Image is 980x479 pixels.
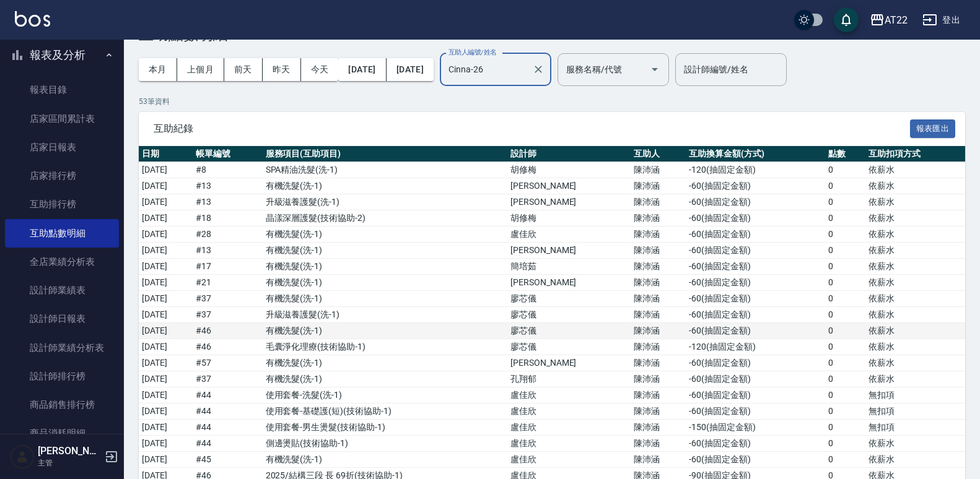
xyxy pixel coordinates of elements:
td: -60 ( 抽固定金額 ) [686,194,825,210]
td: [DATE] [139,403,193,420]
td: 依薪水 [865,452,965,468]
td: 有機洗髮 ( 洗-1 ) [263,371,507,387]
td: -60 ( 抽固定金額 ) [686,371,825,387]
td: # 44 [193,387,263,403]
td: 陳沛涵 [631,420,686,436]
td: 陳沛涵 [631,436,686,452]
td: -60 ( 抽固定金額 ) [686,452,825,468]
td: 0 [825,275,865,291]
td: SPA精油洗髮 ( 洗-1 ) [263,162,507,178]
td: 依薪水 [865,307,965,323]
a: 設計師業績表 [5,276,119,304]
td: 有機洗髮 ( 洗-1 ) [263,227,507,243]
img: Person [10,444,35,469]
td: [DATE] [139,178,193,194]
td: 0 [825,210,865,227]
td: -60 ( 抽固定金額 ) [686,355,825,371]
td: 0 [825,162,865,178]
td: [DATE] [139,194,193,210]
td: 使用套餐-洗髮 ( 洗-1 ) [263,387,507,403]
td: 依薪水 [865,259,965,275]
td: 廖芯儀 [507,291,631,307]
button: 報表及分析 [5,39,119,71]
td: 盧佳欣 [507,452,631,468]
td: # 44 [193,436,263,452]
img: Logo [15,11,50,27]
td: -150 ( 抽固定金額 ) [686,420,825,436]
td: 陳沛涵 [631,275,686,291]
td: 盧佳欣 [507,387,631,403]
td: 廖芯儀 [507,307,631,323]
button: [DATE] [387,58,434,81]
td: 有機洗髮 ( 洗-1 ) [263,275,507,291]
td: 陳沛涵 [631,291,686,307]
td: 依薪水 [865,162,965,178]
td: # 37 [193,291,263,307]
td: 陳沛涵 [631,339,686,355]
a: 報表匯出 [910,122,956,134]
td: # 46 [193,339,263,355]
td: 廖芯儀 [507,323,631,339]
td: 0 [825,259,865,275]
td: 有機洗髮 ( 洗-1 ) [263,452,507,468]
td: -60 ( 抽固定金額 ) [686,323,825,339]
td: 依薪水 [865,227,965,243]
td: [DATE] [139,210,193,227]
td: 盧佳欣 [507,403,631,420]
td: 0 [825,420,865,436]
td: # 13 [193,178,263,194]
td: 依薪水 [865,275,965,291]
td: [DATE] [139,291,193,307]
span: 互助紀錄 [154,123,910,135]
td: 升級滋養護髮 ( 洗-1 ) [263,307,507,323]
td: 陳沛涵 [631,243,686,259]
a: 設計師日報表 [5,304,119,333]
td: 陳沛涵 [631,162,686,178]
td: [DATE] [139,371,193,387]
td: -60 ( 抽固定金額 ) [686,275,825,291]
td: -60 ( 抽固定金額 ) [686,243,825,259]
th: 互助人 [631,146,686,162]
button: 前天 [224,58,263,81]
td: [PERSON_NAME] [507,275,631,291]
td: # 44 [193,420,263,436]
td: 陳沛涵 [631,307,686,323]
td: 0 [825,452,865,468]
td: 孔翔郁 [507,371,631,387]
td: 有機洗髮 ( 洗-1 ) [263,243,507,259]
td: [PERSON_NAME] [507,243,631,259]
td: 有機洗髮 ( 洗-1 ) [263,355,507,371]
td: # 13 [193,194,263,210]
td: [DATE] [139,259,193,275]
td: [DATE] [139,452,193,468]
td: [DATE] [139,355,193,371]
td: [DATE] [139,307,193,323]
td: 陳沛涵 [631,194,686,210]
a: 商品銷售排行榜 [5,391,119,419]
td: # 57 [193,355,263,371]
td: 0 [825,178,865,194]
td: 依薪水 [865,339,965,355]
td: 依薪水 [865,210,965,227]
td: 0 [825,291,865,307]
td: 依薪水 [865,323,965,339]
td: 使用套餐-基礎護(短) ( 技術協助-1 ) [263,403,507,420]
td: 廖芯儀 [507,339,631,355]
button: 上個月 [177,58,224,81]
td: [DATE] [139,436,193,452]
td: 盧佳欣 [507,420,631,436]
td: 0 [825,243,865,259]
a: 互助排行榜 [5,190,119,218]
button: 今天 [301,58,339,81]
td: [DATE] [139,420,193,436]
p: 主管 [38,457,101,468]
td: 有機洗髮 ( 洗-1 ) [263,259,507,275]
td: [DATE] [139,323,193,339]
th: 帳單編號 [193,146,263,162]
td: [DATE] [139,387,193,403]
td: -60 ( 抽固定金額 ) [686,436,825,452]
td: -60 ( 抽固定金額 ) [686,387,825,403]
td: # 13 [193,243,263,259]
td: 晶漾深層護髮 ( 技術協助-2 ) [263,210,507,227]
td: 0 [825,194,865,210]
